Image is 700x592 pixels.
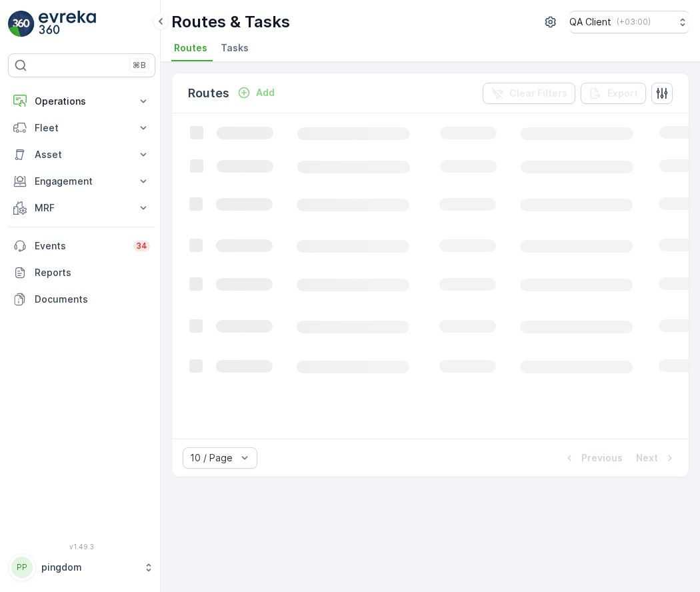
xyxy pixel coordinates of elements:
button: QA Client(+03:00) [569,11,689,33]
p: Reports [35,266,150,279]
p: Routes [188,84,229,103]
button: Operations [8,88,155,115]
button: Asset [8,141,155,168]
p: QA Client [569,15,611,29]
p: Asset [35,148,129,161]
p: Add [256,86,275,99]
div: PP [11,557,33,578]
button: Add [232,85,280,101]
button: Clear Filters [483,83,575,104]
button: MRF [8,195,155,221]
p: Operations [35,95,129,108]
p: Engagement [35,175,129,188]
button: Engagement [8,168,155,195]
p: Next [636,451,658,465]
p: Previous [581,451,623,465]
button: Export [581,83,646,104]
button: PPpingdom [8,553,155,581]
p: ( +03:00 ) [617,17,651,27]
p: Events [35,239,125,253]
a: Reports [8,259,155,286]
p: Routes & Tasks [171,11,290,33]
p: MRF [35,201,129,215]
img: logo [8,11,35,37]
span: Tasks [221,41,249,55]
p: Fleet [35,121,129,135]
button: Next [635,450,678,466]
a: Events34 [8,233,155,259]
span: Routes [174,41,207,55]
img: logo_light-DOdMpM7g.png [39,11,96,37]
p: ⌘B [133,60,146,71]
button: Previous [561,450,624,466]
p: pingdom [41,561,137,574]
p: Clear Filters [509,87,567,100]
p: 34 [136,241,147,251]
p: Documents [35,293,150,306]
p: Export [607,87,638,100]
a: Documents [8,286,155,313]
button: Fleet [8,115,155,141]
span: v 1.49.3 [8,543,155,551]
